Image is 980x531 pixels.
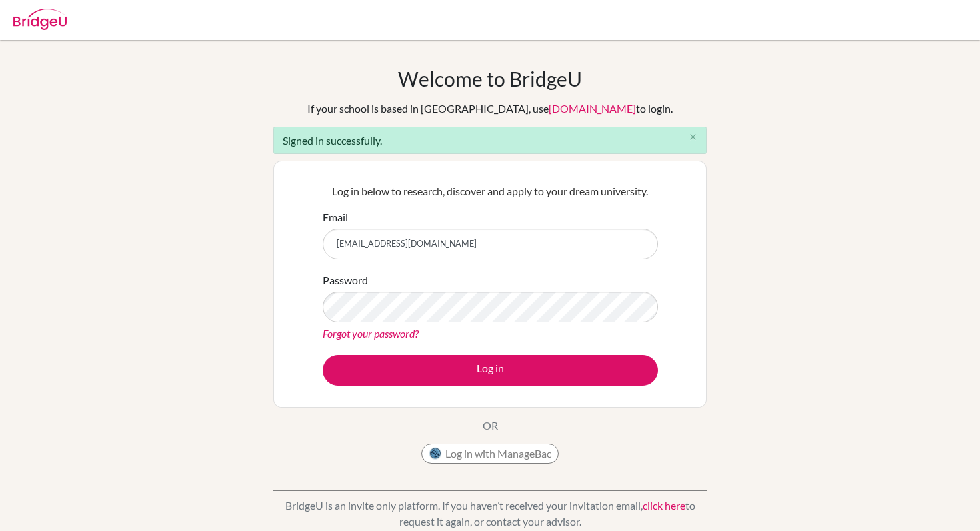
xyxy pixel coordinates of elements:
[13,9,67,30] img: Bridge-U
[679,127,706,147] button: Close
[421,444,559,464] button: Log in with ManageBac
[307,101,673,117] div: If your school is based in [GEOGRAPHIC_DATA], use to login.
[273,127,707,154] div: Signed in successfully.
[643,499,685,512] a: click here
[549,102,636,115] a: [DOMAIN_NAME]
[323,327,419,340] a: Forgot your password?
[688,132,698,142] i: close
[483,418,498,434] p: OR
[323,355,658,386] button: Log in
[323,272,368,288] label: Password
[273,498,707,530] p: BridgeU is an invite only platform. If you haven’t received your invitation email, to request it ...
[323,209,348,225] label: Email
[323,183,658,199] p: Log in below to research, discover and apply to your dream university.
[398,67,582,91] h1: Welcome to BridgeU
